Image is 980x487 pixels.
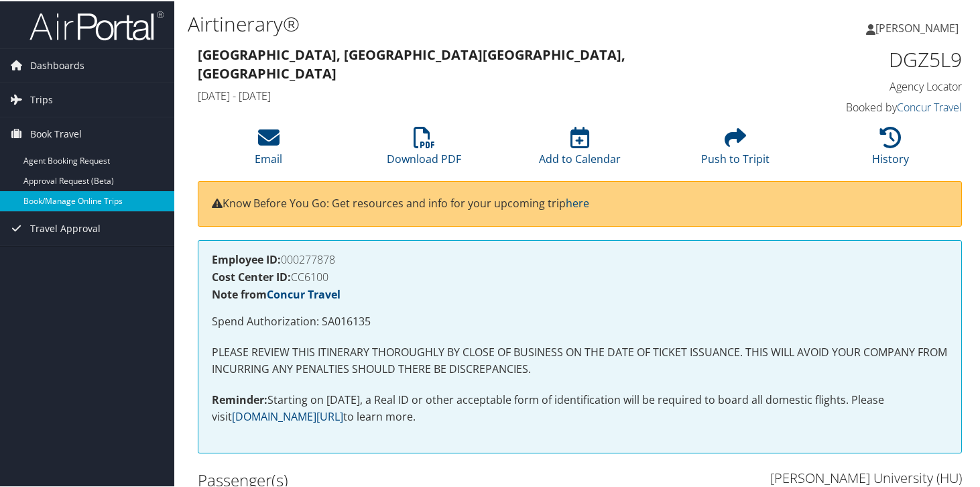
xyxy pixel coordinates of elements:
h4: Agency Locator [786,78,963,93]
p: PLEASE REVIEW THIS ITINERARY THOROUGHLY BY CLOSE OF BUSINESS ON THE DATE OF TICKET ISSUANCE. THIS... [212,343,948,377]
a: Download PDF [387,133,462,165]
a: Concur Travel [267,286,341,301]
h4: [DATE] - [DATE] [198,87,766,102]
h1: DGZ5L9 [786,44,963,72]
a: Concur Travel [897,99,962,113]
p: Spend Authorization: SA016135 [212,312,948,329]
span: Dashboards [30,48,84,81]
a: here [566,195,589,209]
span: Book Travel [30,116,82,150]
a: [DOMAIN_NAME][URL] [232,408,343,423]
h4: 000277878 [212,253,948,264]
h1: Airtinerary® [188,9,711,37]
strong: Cost Center ID: [212,268,291,283]
strong: [GEOGRAPHIC_DATA], [GEOGRAPHIC_DATA] [GEOGRAPHIC_DATA], [GEOGRAPHIC_DATA] [198,44,625,81]
a: [PERSON_NAME] [866,7,972,47]
p: Know Before You Go: Get resources and info for your upcoming trip [212,194,948,211]
a: Push to Tripit [701,133,770,165]
p: Starting on [DATE], a Real ID or other acceptable form of identification will be required to boar... [212,390,948,425]
img: airportal-logo.png [29,9,164,40]
strong: Reminder: [212,391,267,406]
strong: Employee ID: [212,251,281,266]
span: Travel Approval [30,211,101,244]
h3: [PERSON_NAME] University (HU) [590,468,962,486]
span: [PERSON_NAME] [875,19,959,34]
a: Email [255,133,283,165]
span: Trips [30,82,53,115]
h4: Booked by [786,99,963,113]
a: Add to Calendar [539,133,621,165]
h4: CC6100 [212,270,948,281]
strong: Note from [212,286,341,301]
a: History [873,133,910,165]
